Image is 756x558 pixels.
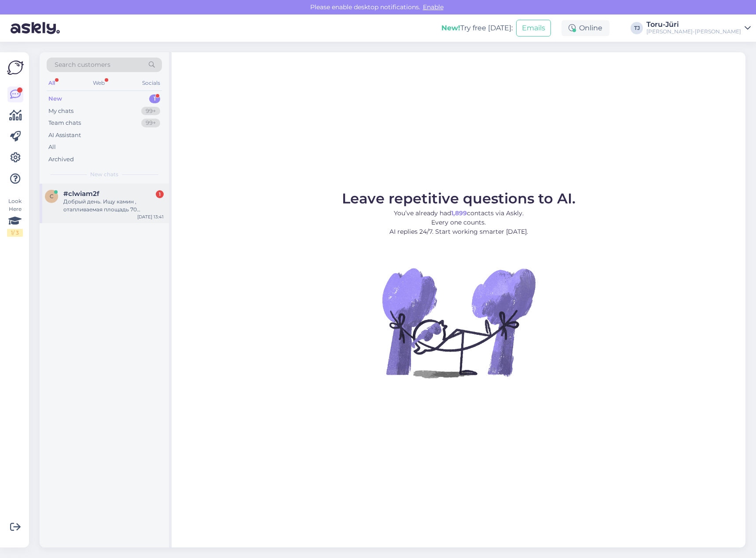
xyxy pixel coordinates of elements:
div: New [48,94,62,103]
div: Online [561,20,609,36]
span: Leave repetitive questions to AI. [342,190,576,207]
div: [DATE] 13:41 [137,214,164,220]
div: Toru-Jüri [646,21,741,28]
div: Web [91,77,106,89]
span: Search customers [55,60,110,69]
div: All [48,143,56,152]
div: Try free [DATE]: [441,23,513,33]
b: New! [441,24,460,32]
div: 1 / 3 [7,229,23,237]
p: You’ve already had contacts via Askly. Every one counts. AI replies 24/7. Start working smarter [... [342,209,576,236]
div: Archived [48,155,74,164]
div: My chats [48,107,73,116]
b: 1,899 [451,209,467,217]
div: [PERSON_NAME]-[PERSON_NAME] [646,28,741,35]
div: Team chats [48,119,81,127]
div: Добрый день. Ищу камин , отапливаемая площадь 70 квадратов, потолки 2800. Желательно с плитой, чт... [63,198,164,214]
a: Toru-Jüri[PERSON_NAME]-[PERSON_NAME] [646,21,751,35]
div: TJ [631,22,643,34]
div: AI Assistant [48,131,81,140]
span: #clwiam2f [63,190,99,198]
span: Enable [420,3,446,11]
div: 99+ [141,107,160,116]
div: 99+ [141,119,160,127]
img: Askly Logo [7,59,24,76]
span: c [50,193,54,199]
div: Socials [140,77,162,89]
img: No Chat active [379,243,538,402]
div: 1 [149,94,160,103]
span: New chats [90,170,118,178]
div: Look Here [7,197,23,237]
div: 1 [156,190,164,198]
div: All [47,77,57,89]
button: Emails [516,20,551,36]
